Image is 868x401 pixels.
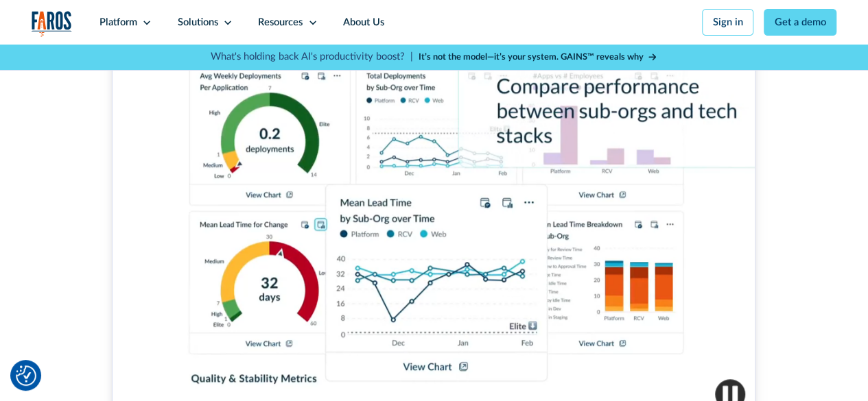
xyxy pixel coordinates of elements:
[99,15,137,30] div: Platform
[211,49,413,64] p: What's holding back AI's productivity boost? |
[178,15,218,30] div: Solutions
[419,53,644,61] strong: It’s not the model—it’s your system. GAINS™ reveals why
[16,365,36,386] button: Cookie Settings
[16,365,36,386] img: Revisit consent button
[258,15,303,30] div: Resources
[419,51,657,64] a: It’s not the model—it’s your system. GAINS™ reveals why
[702,9,753,36] a: Sign in
[32,11,72,37] a: home
[764,9,836,36] a: Get a demo
[32,11,72,37] img: Logo of the analytics and reporting company Faros.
